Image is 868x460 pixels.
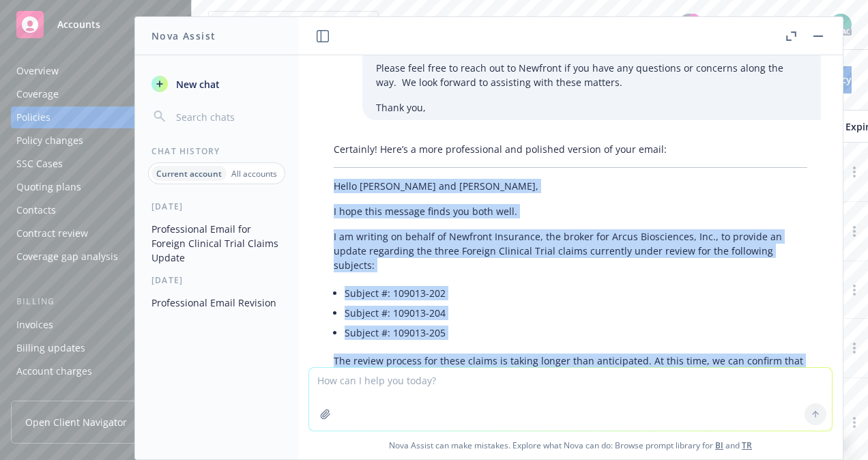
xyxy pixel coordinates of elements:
a: Billing updates [11,337,180,359]
img: photo [830,14,852,35]
span: New chat [173,77,220,91]
button: Professional Email Revision [146,291,287,314]
div: [DATE] [135,274,298,286]
button: Professional Email for Foreign Clinical Trial Claims Update [146,218,287,269]
div: Contract review [16,222,88,244]
div: 99+ [688,14,700,26]
p: All accounts [231,168,277,179]
div: Billing updates [16,337,85,359]
span: Accounts [57,19,100,30]
a: Accounts [11,5,180,44]
div: Policies [16,106,50,128]
a: Invoices [11,314,180,336]
a: Switch app [798,11,826,38]
p: Current account [156,168,222,179]
input: Search chats [173,107,282,126]
a: TR [742,440,752,451]
div: Invoices [16,314,53,336]
a: Policy changes [11,130,180,152]
li: Subject #: 109013-204 [345,303,807,323]
a: more [846,223,863,240]
p: Please feel free to reach out to Newfront if you have any questions or concerns along the way. We... [376,61,807,89]
div: [DATE] [135,201,298,212]
p: Thank you, [376,100,807,115]
div: Coverage gap analysis [16,246,118,268]
button: New chat [146,72,287,96]
a: Installment plans [11,384,180,405]
a: more [846,340,863,356]
p: Certainly! Here’s a more professional and polished version of your email: [334,142,807,156]
li: Subject #: 109013-202 [345,283,807,303]
a: Coverage gap analysis [11,246,180,268]
a: more [846,282,863,298]
a: Quoting plans [11,176,180,198]
a: more [846,414,863,431]
h1: Nova Assist [151,29,216,43]
a: Overview [11,60,180,82]
a: Contract review [11,222,180,244]
div: Chat History [135,145,298,157]
a: Report a Bug [736,11,763,38]
a: Coverage [11,83,180,105]
div: Quoting plans [16,176,81,198]
div: Coverage [16,83,59,105]
li: Subject #: 109013-205 [345,323,807,343]
div: Billing [11,295,180,308]
a: Search [767,11,794,38]
a: Stop snowing [704,11,732,38]
div: Overview [16,60,59,82]
div: Account charges [16,360,92,382]
p: The review process for these claims is taking longer than anticipated. At this time, we can confi... [334,354,807,411]
span: Nova Assist can make mistakes. Explore what Nova can do: Browse prompt library for and [304,431,837,459]
a: more [846,164,863,180]
div: Contacts [16,199,56,221]
span: Open Client Navigator [25,415,127,429]
div: SSC Cases [16,153,63,175]
a: BI [715,440,723,451]
div: Installment plans [16,384,96,405]
div: Policy changes [16,130,83,152]
a: Policies [11,106,180,128]
p: Hello [PERSON_NAME] and [PERSON_NAME], [334,179,807,193]
button: JobTrain, Inc. [208,11,379,38]
a: Contacts [11,199,180,221]
p: I am writing on behalf of Newfront Insurance, the broker for Arcus Biosciences, Inc., to provide ... [334,229,807,272]
p: I hope this message finds you both well. [334,204,807,218]
a: Account charges [11,360,180,382]
a: SSC Cases [11,153,180,175]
